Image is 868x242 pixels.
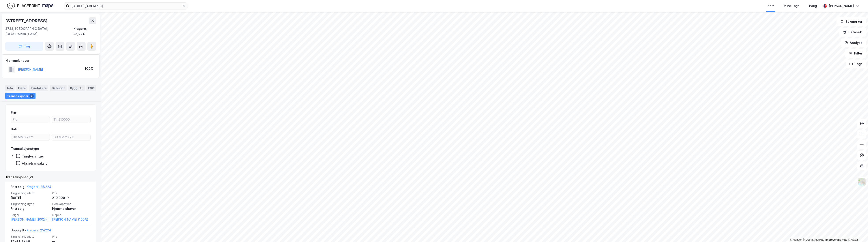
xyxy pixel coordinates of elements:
[11,217,49,222] a: [PERSON_NAME] (100%)
[69,3,182,9] input: Søk på adresse, matrikkel, gårdeiere, leietakere eller personer
[846,221,868,242] iframe: Chat Widget
[50,85,67,91] div: Datasett
[11,184,51,191] div: Fritt salg -
[22,154,44,158] div: Tinglysninger
[5,174,96,180] div: Transaksjoner (2)
[29,94,34,98] div: 2
[52,235,91,238] span: Pris
[11,202,49,206] span: Tinglysningstype
[836,17,866,26] button: Bokmerker
[841,38,866,47] button: Analyse
[11,110,17,115] div: Pris
[52,191,91,195] span: Pris
[858,178,866,186] img: Z
[5,17,49,24] div: [STREET_ADDRESS]
[52,217,91,222] a: [PERSON_NAME] (100%)
[790,238,802,241] a: Mapbox
[86,85,96,91] div: ESG
[52,213,91,217] span: Kjøper
[79,86,83,90] div: 2
[11,146,39,151] div: Transaksjonstype
[68,85,85,91] div: Bygg
[5,85,15,91] div: Info
[52,116,90,123] input: Til 210000
[52,206,91,211] div: Hjemmelshaver
[11,235,49,238] span: Tinglysningsdato
[52,195,91,201] div: 210 000 kr
[22,161,49,165] div: Aksjetransaksjon
[11,206,49,211] div: Fritt salg
[85,66,93,71] div: 100%
[768,3,774,9] div: Kart
[5,42,43,51] button: Tag
[839,28,866,37] button: Datasett
[11,213,49,217] span: Selger
[16,85,27,91] div: Eiere
[52,134,90,141] input: DD.MM.YYYY
[26,228,51,232] a: Kragerø, 25/224
[829,3,854,9] div: [PERSON_NAME]
[846,221,868,242] div: Kontrollprogram for chat
[27,185,51,189] a: Kragerø, 25/224
[11,195,49,201] div: [DATE]
[11,127,18,132] div: Dato
[73,26,96,37] div: Kragerø, 25/224
[6,58,96,63] div: Hjemmelshaver
[5,93,36,99] div: Transaksjoner
[11,228,51,235] div: Uoppgitt -
[11,134,50,141] input: DD.MM.YYYY
[52,202,91,206] span: Eierskapstype
[11,116,50,123] input: Fra
[784,3,799,9] div: Mine Tags
[5,26,73,37] div: 3783, [GEOGRAPHIC_DATA], [GEOGRAPHIC_DATA]
[845,49,866,58] button: Filter
[7,2,53,10] img: logo.f888ab2527a4732fd821a326f86c7f29.svg
[809,3,817,9] div: Bolig
[846,60,866,68] button: Tags
[825,238,847,241] a: Improve this map
[11,191,49,195] span: Tinglysningsdato
[29,85,48,91] div: Leietakere
[803,238,824,241] a: OpenStreetMap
